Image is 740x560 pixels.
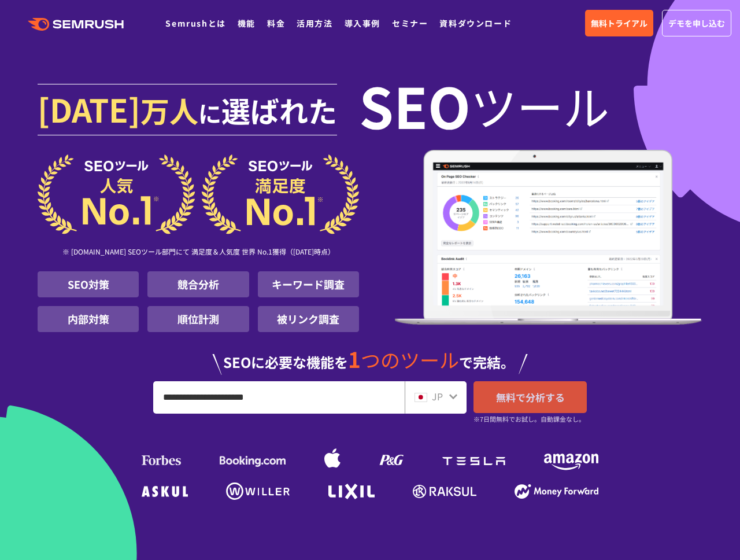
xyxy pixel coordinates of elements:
[38,86,140,132] span: [DATE]
[221,89,337,131] span: 選ばれた
[258,306,359,332] li: 被リンク調査
[238,17,256,29] a: 機能
[392,17,428,29] a: セミナー
[585,10,653,36] a: 無料トライアル
[473,414,585,425] small: ※7日間無料でお試し。自動課金なし。
[297,17,332,29] a: 活用方法
[267,17,285,29] a: 料金
[432,389,443,403] span: JP
[38,306,139,332] li: 内部対策
[38,337,702,375] div: SEOに必要な機能を
[38,234,359,271] div: ※ [DOMAIN_NAME] SEOツール部門にて 満足度＆人気度 世界 No.1獲得（[DATE]時点）
[258,271,359,297] li: キーワード調査
[359,82,471,128] span: SEO
[439,17,512,29] a: 資料ダウンロード
[668,17,725,30] span: デモを申し込む
[38,271,139,297] li: SEO対策
[345,17,380,29] a: 導入事例
[165,17,225,29] a: Semrushとは
[348,343,361,374] span: 1
[198,96,221,130] span: に
[147,306,249,332] li: 順位計測
[140,89,198,131] span: 万人
[473,381,587,413] a: 無料で分析する
[591,17,647,30] span: 無料トライアル
[459,352,515,372] span: で完結。
[154,382,404,413] input: URL、キーワードを入力してください
[147,271,249,297] li: 競合分析
[471,82,609,128] span: ツール
[662,10,731,36] a: デモを申し込む
[361,345,459,374] span: つのツール
[496,390,565,404] span: 無料で分析する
